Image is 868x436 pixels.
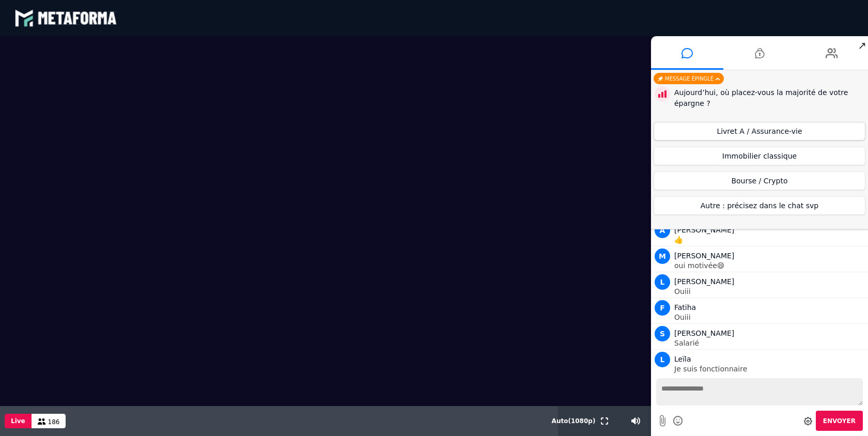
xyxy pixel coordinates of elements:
[674,236,865,243] p: 👍
[674,303,696,312] span: Fatiha
[654,172,865,190] button: Bourse / Crypto
[674,87,865,109] div: Aujourd’hui, où placez-vous la majorité de votre épargne ?
[674,339,865,347] p: Salarié
[674,277,734,286] span: [PERSON_NAME]
[674,226,734,234] span: [PERSON_NAME]
[655,326,670,341] span: S
[654,73,724,84] div: Message épinglé
[655,223,670,238] span: A
[674,288,865,295] p: Ouiii
[655,248,670,264] span: M
[674,355,691,363] span: Leïla
[655,274,670,290] span: L
[48,418,60,426] span: 186
[550,406,598,436] button: Auto(1080p)
[655,300,670,316] span: F
[654,147,865,165] button: Immobilier classique
[674,252,734,260] span: [PERSON_NAME]
[856,36,868,55] span: ↗
[823,417,856,425] span: Envoyer
[654,122,865,141] button: Livret A / Assurance-vie
[674,329,734,337] span: [PERSON_NAME]
[674,262,865,269] p: oui motivée😄
[552,417,596,425] span: Auto ( 1080 p)
[5,414,32,428] button: Live
[816,411,863,431] button: Envoyer
[655,352,670,367] span: L
[654,196,865,215] button: Autre : précisez dans le chat svp
[674,314,865,321] p: Ouiii
[674,365,865,372] p: Je suis fonctionnaire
